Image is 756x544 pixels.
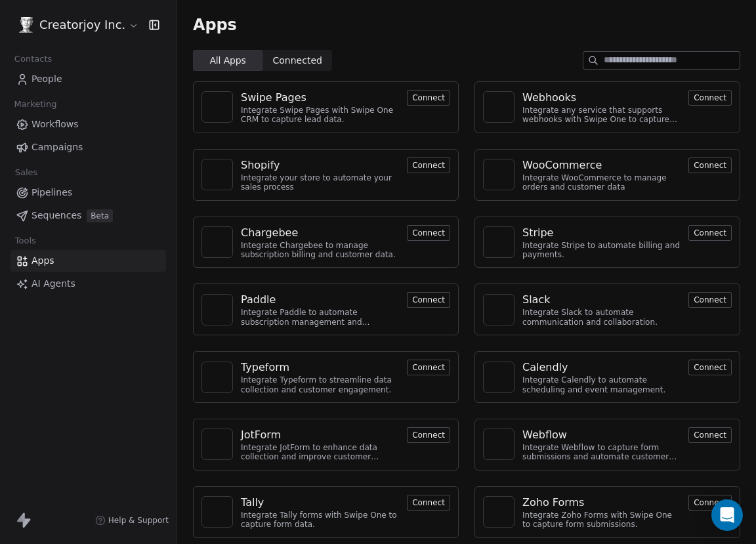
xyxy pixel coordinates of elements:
[241,495,264,511] div: Tally
[10,250,166,272] a: Apps
[31,254,54,268] span: Apps
[193,15,237,35] span: Apps
[207,367,227,387] img: NA
[87,209,113,222] span: Beta
[241,495,399,511] a: Tally
[31,140,83,154] span: Campaigns
[241,360,289,375] div: Typeform
[483,91,514,123] a: NA
[522,157,602,173] div: WooCommerce
[241,173,399,192] div: Integrate your store to automate your sales process
[483,159,514,190] a: NA
[10,68,166,90] a: People
[407,496,450,509] a: Connect
[407,495,450,511] button: Connect
[9,231,41,251] span: Tools
[489,300,509,320] img: NA
[407,361,450,373] a: Connect
[522,511,681,530] div: Integrate Zoho Forms with Swipe One to capture form submissions.
[522,427,567,443] div: Webflow
[407,360,450,375] button: Connect
[483,429,514,460] a: NA
[407,429,450,441] a: Connect
[688,429,732,441] a: Connect
[522,241,681,260] div: Integrate Stripe to automate billing and payments.
[407,90,450,106] button: Connect
[522,173,681,192] div: Integrate WooCommerce to manage orders and customer data
[711,499,743,531] div: Open Intercom Messenger
[688,159,732,171] a: Connect
[688,361,732,373] a: Connect
[688,226,732,239] a: Connect
[39,16,125,33] span: Creatorjoy Inc.
[483,496,514,528] a: NA
[522,292,550,308] div: Slack
[489,434,509,454] img: NA
[407,292,450,308] button: Connect
[207,300,227,320] img: NA
[489,165,509,184] img: NA
[10,182,166,203] a: Pipelines
[241,157,280,173] div: Shopify
[16,14,140,36] button: Creatorjoy Inc.
[688,496,732,509] a: Connect
[10,114,166,135] a: Workflows
[483,294,514,325] a: NA
[407,293,450,306] a: Connect
[241,90,399,106] a: Swipe Pages
[489,502,509,522] img: NA
[241,443,399,462] div: Integrate JotForm to enhance data collection and improve customer engagement.
[522,443,681,462] div: Integrate Webflow to capture form submissions and automate customer engagement.
[688,495,732,511] button: Connect
[18,17,34,33] img: stevekeen-profile-pic-150%20copy.png
[241,90,306,106] div: Swipe Pages
[407,226,450,239] a: Connect
[9,94,62,114] span: Marketing
[207,232,227,252] img: NA
[522,157,681,173] a: WooCommerce
[201,91,233,123] a: NA
[522,90,576,106] div: Webhooks
[241,106,399,125] div: Integrate Swipe Pages with Swipe One CRM to capture lead data.
[522,360,681,375] a: Calendly
[688,427,732,443] button: Connect
[201,429,233,460] a: NA
[9,163,43,182] span: Sales
[522,106,681,125] div: Integrate any service that supports webhooks with Swipe One to capture and automate data workflows.
[207,502,227,522] img: NA
[201,496,233,528] a: NA
[31,209,81,222] span: Sequences
[407,91,450,104] a: Connect
[31,186,72,199] span: Pipelines
[688,360,732,375] button: Connect
[407,427,450,443] button: Connect
[201,226,233,258] a: NA
[483,362,514,393] a: NA
[522,308,681,327] div: Integrate Slack to automate communication and collaboration.
[10,205,166,226] a: SequencesBeta
[31,277,75,291] span: AI Agents
[522,495,681,511] a: Zoho Forms
[489,367,509,387] img: NA
[407,225,450,241] button: Connect
[241,427,399,443] a: JotForm
[9,49,58,69] span: Contacts
[688,91,732,104] a: Connect
[483,226,514,258] a: NA
[489,97,509,117] img: NA
[522,225,553,241] div: Stripe
[688,157,732,173] button: Connect
[241,292,276,308] div: Paddle
[688,90,732,106] button: Connect
[241,308,399,327] div: Integrate Paddle to automate subscription management and customer engagement.
[688,225,732,241] button: Connect
[241,292,399,308] a: Paddle
[31,72,62,86] span: People
[522,360,568,375] div: Calendly
[241,427,281,443] div: JotForm
[95,515,169,526] a: Help & Support
[489,232,509,252] img: NA
[241,375,399,394] div: Integrate Typeform to streamline data collection and customer engagement.
[407,157,450,173] button: Connect
[10,136,166,158] a: Campaigns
